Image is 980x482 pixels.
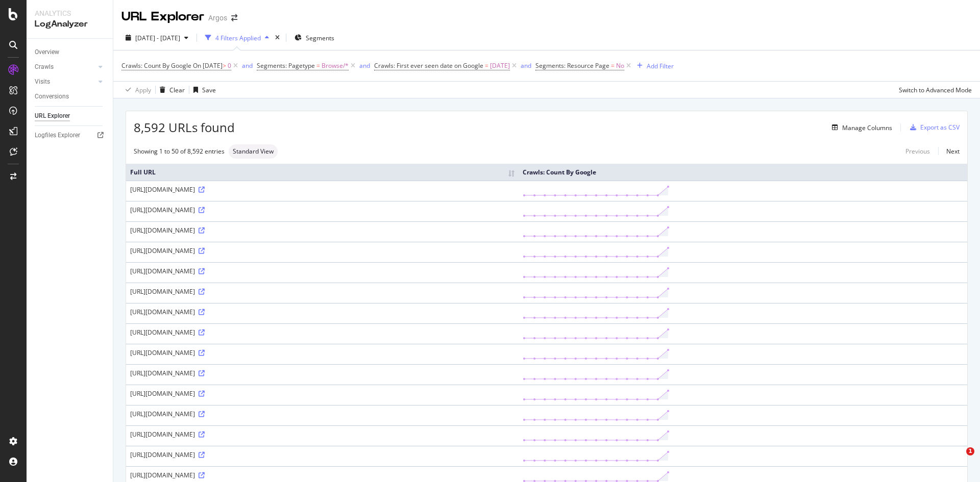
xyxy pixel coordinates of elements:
[633,60,674,72] button: Add Filter
[521,61,531,70] button: and
[35,111,70,121] div: URL Explorer
[490,59,510,73] span: [DATE]
[130,206,514,214] div: [URL][DOMAIN_NAME]
[35,77,95,87] a: Visits
[121,8,204,26] div: URL Explorer
[121,30,192,46] button: [DATE] - [DATE]
[130,410,514,418] div: [URL][DOMAIN_NAME]
[899,86,972,94] div: Switch to Advanced Mode
[130,246,514,255] div: [URL][DOMAIN_NAME]
[231,14,237,21] div: arrow-right-arrow-left
[938,144,960,159] a: Next
[290,30,338,46] button: Segments
[35,18,105,30] div: LogAnalyzer
[130,226,514,235] div: [URL][DOMAIN_NAME]
[228,59,231,73] span: 0
[35,47,59,58] div: Overview
[130,430,514,439] div: [URL][DOMAIN_NAME]
[374,61,483,70] span: Crawls: First ever seen date on Google
[233,148,274,155] span: Standard View
[121,82,151,98] button: Apply
[130,348,514,357] div: [URL][DOMAIN_NAME]
[156,82,185,98] button: Clear
[130,450,514,459] div: [URL][DOMAIN_NAME]
[35,130,106,141] a: Logfiles Explorer
[130,471,514,479] div: [URL][DOMAIN_NAME]
[35,130,80,141] div: Logfiles Explorer
[895,82,972,98] button: Switch to Advanced Mode
[920,123,960,132] div: Export as CSV
[306,34,334,42] span: Segments
[130,185,514,194] div: [URL][DOMAIN_NAME]
[945,447,970,472] iframe: Intercom live chat
[257,61,315,70] span: Segments: Pagetype
[828,121,892,134] button: Manage Columns
[521,61,531,70] div: and
[966,447,974,455] span: 1
[189,82,216,98] button: Save
[201,30,273,46] button: 4 Filters Applied
[202,86,216,94] div: Save
[273,33,282,43] div: times
[611,61,615,70] span: =
[229,144,278,159] div: neutral label
[35,62,54,72] div: Crawls
[322,59,349,73] span: Browse/*
[842,123,892,132] div: Manage Columns
[242,61,253,70] div: and
[135,34,180,42] span: [DATE] - [DATE]
[35,91,69,102] div: Conversions
[130,328,514,337] div: [URL][DOMAIN_NAME]
[134,147,225,156] div: Showing 1 to 50 of 8,592 entries
[126,164,519,181] th: Full URL: activate to sort column ascending
[130,287,514,296] div: [URL][DOMAIN_NAME]
[35,77,50,87] div: Visits
[193,61,223,70] span: On [DATE]
[130,308,514,316] div: [URL][DOMAIN_NAME]
[35,62,95,72] a: Crawls
[316,61,320,70] span: =
[647,62,674,70] div: Add Filter
[130,267,514,275] div: [URL][DOMAIN_NAME]
[359,61,370,70] button: and
[130,389,514,398] div: [URL][DOMAIN_NAME]
[906,119,960,136] button: Export as CSV
[134,119,235,136] span: 8,592 URLs found
[359,61,370,70] div: and
[616,59,624,73] span: No
[35,47,106,58] a: Overview
[135,86,151,94] div: Apply
[130,369,514,377] div: [URL][DOMAIN_NAME]
[169,86,185,94] div: Clear
[485,61,488,70] span: =
[242,61,253,70] button: and
[121,61,191,70] span: Crawls: Count By Google
[35,111,106,121] a: URL Explorer
[519,164,967,181] th: Crawls: Count By Google
[535,61,609,70] span: Segments: Resource Page
[208,13,227,23] div: Argos
[35,8,105,18] div: Analytics
[223,61,226,70] span: >
[215,34,261,42] div: 4 Filters Applied
[35,91,106,102] a: Conversions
